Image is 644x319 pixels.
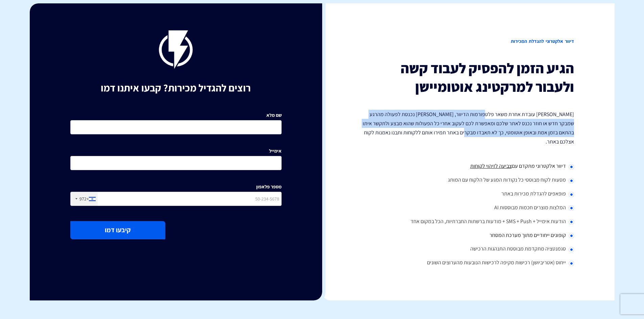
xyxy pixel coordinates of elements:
[363,256,574,270] li: ייחוס (אטריביושן) רכישות מקיפה לרכישות הנובעות מהערוצים השונים
[269,148,282,154] label: אימייל
[363,242,574,256] li: סגמנטציה מתקדמת מבוססת התנהגות הרכישה
[363,187,574,201] li: פופאפים להגדלת מכירות באתר
[363,110,574,147] p: [PERSON_NAME] עובדת אחרת משאר פלטפורמות הדיוור, [PERSON_NAME] נכנסת לפעולה מהרגע שמבקר חדש או חוז...
[470,162,512,169] span: צביעה לזיהוי לקוחות
[256,183,282,190] label: מספר פלאפון
[363,30,574,52] h2: דיוור אלקטרוני להגדלת המכירות
[363,201,574,215] li: המלצות מוצרים חכמות מבוססות AI
[363,215,574,229] li: הודעות אימייל + SMS + Push + מודעות ברשתות החברתיות, הכל במקום אחד
[159,30,193,69] img: flashy-black.png
[266,112,282,118] label: שם מלא
[363,174,574,187] li: מסעות לקוח מבוססי כל נקודות המגע של הלקוח עם המותג
[512,162,566,169] span: דיוור אלקטרוני מתקדם עם
[70,192,282,206] input: 50-234-5678
[363,59,574,96] h3: הגיע הזמן להפסיק לעבוד קשה ולעבור למרקטינג אוטומיישן
[79,195,89,202] div: +972
[490,232,566,239] span: קופונים ייחודיים מתוך מערכת המסחר
[70,82,282,94] h1: רוצים להגדיל מכירות? קבעו איתנו דמו
[71,192,98,206] div: Israel (‫ישראל‬‎): +972
[70,221,165,239] button: קיבעו דמו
